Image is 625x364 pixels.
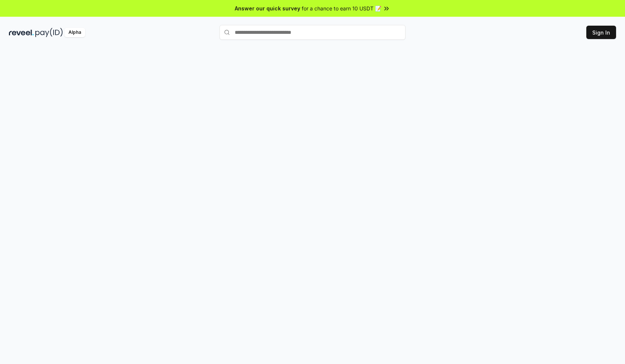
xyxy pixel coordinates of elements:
[302,4,381,12] span: for a chance to earn 10 USDT 📝
[64,28,85,37] div: Alpha
[35,28,63,37] img: pay_id
[9,28,34,37] img: reveel_dark
[235,4,300,12] span: Answer our quick survey
[586,26,616,39] button: Sign In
